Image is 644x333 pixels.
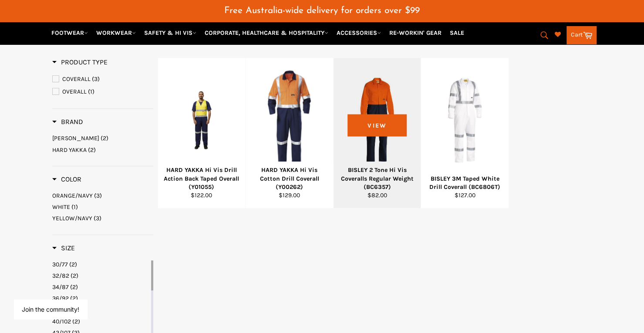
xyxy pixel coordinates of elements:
[52,192,93,199] span: ORANGE/NAVY
[141,25,200,40] a: SAFETY & HI VIS
[251,166,328,191] div: HARD YAKKA Hi Vis Cotton Drill Coverall (Y00262)
[427,175,503,192] div: BISLEY 3M Taped White Drill Coverall (BC6806T)
[52,306,149,314] a: 38/97
[52,203,153,211] a: WHITE
[94,215,101,222] span: (3)
[52,175,81,184] h3: Color
[70,295,78,302] span: (2)
[339,166,415,191] div: BISLEY 2 Tone Hi Vis Coveralls Regular Weight (BC6357)
[71,203,78,211] span: (1)
[52,192,153,200] a: ORANGE/NAVY
[333,58,421,209] a: BISLEY 2 Tone Hi Vis Coveralls Regular Weight (BC6357)BISLEY 2 Tone Hi Vis Coveralls Regular Weig...
[421,58,509,209] a: BISLEY 3M Taped White Drill Coverall (BC6806T)BISLEY 3M Taped White Drill Coverall (BC6806T)$127.00
[52,272,149,280] a: 32/82
[52,283,149,291] a: 34/87
[71,272,78,279] span: (2)
[52,272,69,279] span: 32/82
[163,166,240,191] div: HARD YAKKA Hi Vis Drill Action Back Taped Overall (Y01055)
[158,58,246,209] a: HARD YAKKA Hi Vis Drill Action Back Taped Overall (Y01055)HARD YAKKA Hi Vis Drill Action Back Tap...
[88,88,94,95] span: (1)
[69,261,77,268] span: (2)
[52,295,69,302] span: 36/92
[386,25,445,40] a: RE-WORKIN' GEAR
[245,58,333,209] a: HARD YAKKA Hi Vis Cotton Drill Coverall (Y00262)HARD YAKKA Hi Vis Cotton Drill Coverall (Y00262)$...
[52,203,70,211] span: WHITE
[52,87,153,97] a: OVERALL
[52,317,149,326] a: 40/102
[52,283,69,291] span: 34/87
[70,283,78,291] span: (2)
[52,294,149,303] a: 36/92
[94,192,102,199] span: (3)
[446,25,468,40] a: SALE
[52,214,153,222] a: YELLOW/NAVY
[52,244,75,252] h3: Size
[62,88,87,95] span: OVERALL
[93,25,139,40] a: WORKWEAR
[52,58,108,67] h3: Product Type
[566,26,597,44] a: Cart
[52,118,83,126] h3: Brand
[52,261,68,268] span: 30/77
[52,74,153,84] a: COVERALL
[88,146,96,154] span: (2)
[224,6,420,15] span: Free Australia-wide delivery for orders over $99
[52,318,71,325] span: 40/102
[52,260,149,269] a: 30/77
[22,306,79,313] button: Join the community!
[201,25,332,40] a: CORPORATE, HEALTHCARE & HOSPITALITY
[92,75,100,83] span: (3)
[52,58,108,66] span: Product Type
[333,25,384,40] a: ACCESSORIES
[52,175,81,183] span: Color
[101,135,108,142] span: (2)
[52,146,153,154] a: HARD YAKKA
[48,25,91,40] a: FOOTWEAR
[52,146,87,154] span: HARD YAKKA
[62,75,91,83] span: COVERALL
[72,318,80,325] span: (2)
[52,134,153,142] a: BISLEY
[52,215,92,222] span: YELLOW/NAVY
[52,135,99,142] span: [PERSON_NAME]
